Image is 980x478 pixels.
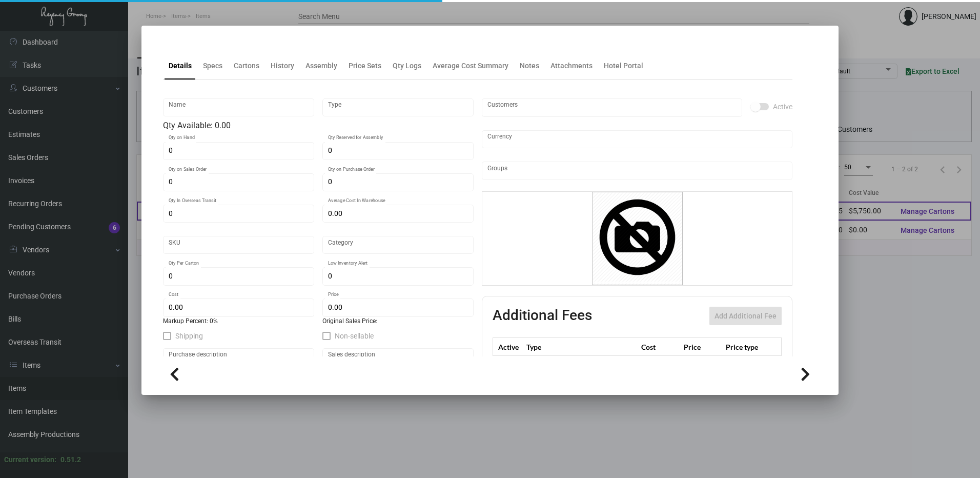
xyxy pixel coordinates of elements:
[393,61,421,71] div: Qty Logs
[335,330,374,342] span: Non-sellable
[524,338,639,356] th: Type
[60,454,81,465] div: 0.51.2
[271,61,294,71] div: History
[550,61,593,71] div: Attachments
[487,167,787,175] input: Add new..
[163,120,474,132] div: Qty Available: 0.00
[487,104,737,112] input: Add new..
[493,307,592,325] h2: Additional Fees
[709,307,782,325] button: Add Additional Fee
[639,338,681,356] th: Cost
[520,61,539,71] div: Notes
[203,61,222,71] div: Specs
[169,61,192,71] div: Details
[305,61,337,71] div: Assembly
[773,101,792,113] span: Active
[493,338,524,356] th: Active
[234,61,259,71] div: Cartons
[349,61,381,71] div: Price Sets
[714,312,777,320] span: Add Additional Fee
[604,61,643,71] div: Hotel Portal
[4,454,56,465] div: Current version:
[723,338,769,356] th: Price type
[681,338,723,356] th: Price
[433,61,508,71] div: Average Cost Summary
[175,330,203,342] span: Shipping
